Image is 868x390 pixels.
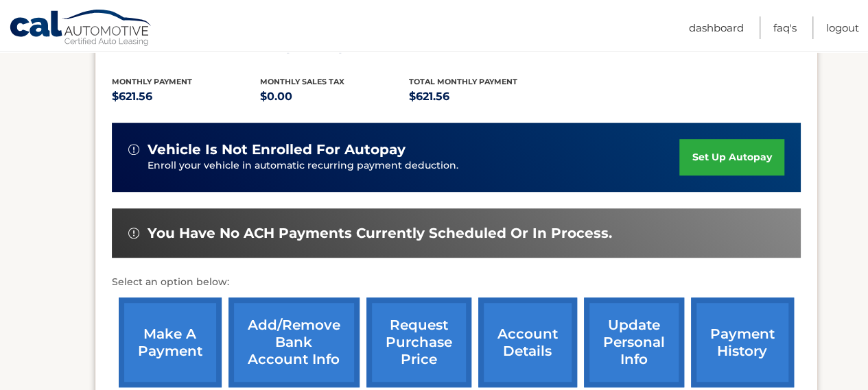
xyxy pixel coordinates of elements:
[366,297,471,387] a: request purchase price
[228,297,360,387] a: Add/Remove bank account info
[584,297,684,387] a: update personal info
[260,77,344,86] span: Monthly sales Tax
[148,141,406,158] span: vehicle is not enrolled for autopay
[128,144,139,155] img: alert-white.svg
[409,87,558,106] p: $621.56
[112,274,801,291] p: Select an option below:
[148,158,680,173] p: Enroll your vehicle in automatic recurring payment deduction.
[148,225,612,242] span: You have no ACH payments currently scheduled or in process.
[773,16,797,39] a: FAQ's
[119,297,222,387] a: make a payment
[826,16,859,39] a: Logout
[112,77,192,86] span: Monthly Payment
[128,228,139,239] img: alert-white.svg
[409,77,517,86] span: Total Monthly Payment
[9,9,153,49] a: Cal Automotive
[260,87,409,106] p: $0.00
[112,87,261,106] p: $621.56
[679,139,784,175] a: set up autopay
[691,297,794,387] a: payment history
[689,16,744,39] a: Dashboard
[478,297,577,387] a: account details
